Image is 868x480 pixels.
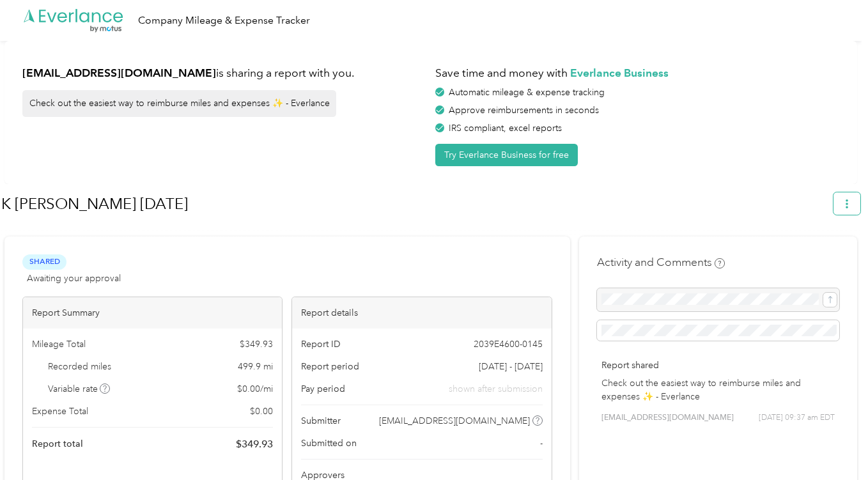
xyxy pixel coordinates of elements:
p: Report shared [601,359,835,372]
span: 2039E4600-0145 [474,337,543,351]
h1: is sharing a report with you. [22,65,426,81]
div: Check out the easiest way to reimburse miles and expenses ✨ - Everlance [22,90,336,117]
button: Try Everlance Business for free [435,144,578,166]
span: [EMAIL_ADDRESS][DOMAIN_NAME] [601,412,734,424]
span: Automatic mileage & expense tracking [449,87,605,98]
div: Report details [292,297,551,329]
span: Expense Total [32,405,88,418]
h1: K Appleby Sep 2025 [1,189,825,219]
div: Company Mileage & Expense Tracker [138,13,310,29]
span: Report total [32,437,83,451]
span: shown after submission [449,382,543,396]
span: Variable rate [48,382,111,396]
strong: [EMAIL_ADDRESS][DOMAIN_NAME] [22,66,216,79]
span: Report ID [301,337,341,351]
span: [DATE] 09:37 am EDT [759,412,835,424]
span: [EMAIL_ADDRESS][DOMAIN_NAME] [379,414,530,428]
span: Report period [301,360,359,373]
span: Submitted on [301,437,357,450]
h4: Activity and Comments [597,254,725,270]
span: $ 0.00 / mi [237,382,273,396]
span: Pay period [301,382,345,396]
h1: Save time and money with [435,65,839,81]
strong: Everlance Business [570,66,669,79]
span: Mileage Total [32,337,86,351]
span: [DATE] - [DATE] [479,360,543,373]
span: 499.9 mi [238,360,273,373]
div: Report Summary [23,297,282,329]
span: IRS compliant, excel reports [449,123,562,134]
span: Submitter [301,414,341,428]
p: Check out the easiest way to reimburse miles and expenses ✨ - Everlance [601,376,835,403]
span: Awaiting your approval [27,272,121,285]
span: - [540,437,543,450]
span: $ 0.00 [250,405,273,418]
span: $ 349.93 [240,337,273,351]
span: Approve reimbursements in seconds [449,105,599,116]
span: Shared [22,254,66,269]
span: Recorded miles [48,360,111,373]
span: $ 349.93 [236,437,273,452]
